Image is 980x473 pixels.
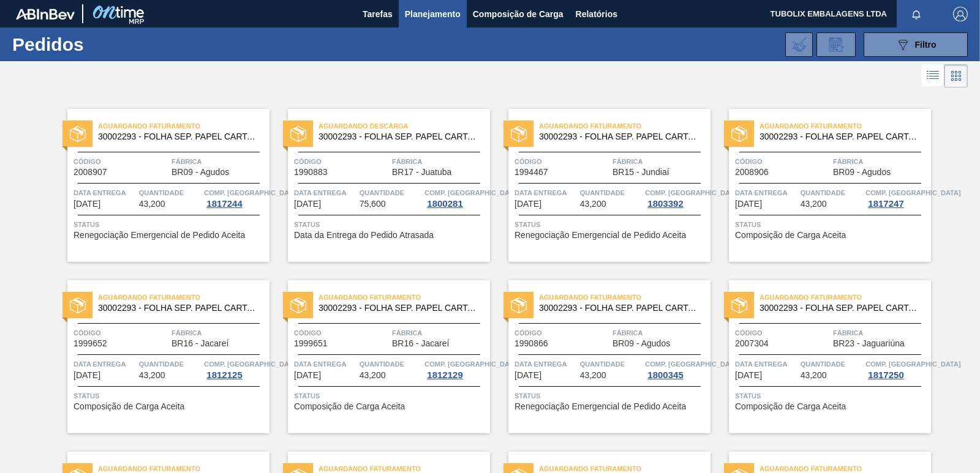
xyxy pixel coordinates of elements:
[294,199,321,209] span: 22/09/2025
[801,187,863,199] span: Quantidade
[514,155,609,168] span: Código
[735,358,797,370] span: Data entrega
[735,390,928,402] span: Status
[204,199,244,209] div: 1817244
[294,371,321,380] span: 26/09/2025
[98,120,269,132] span: Aguardando Faturamento
[98,132,260,141] span: 30002293 - FOLHA SEP. PAPEL CARTAO 1200x1000M 350g
[73,231,245,240] span: Renegociação Emergencial de Pedido Aceita
[759,120,931,132] span: Aguardando Faturamento
[833,155,928,168] span: Fábrica
[360,199,386,209] span: 75,600
[731,297,747,313] img: status
[70,126,86,142] img: status
[539,304,701,313] span: 30002293 - FOLHA SEP. PAPEL CARTAO 1200x1000M 350g
[318,291,490,304] span: Aguardando Faturamento
[865,370,906,380] div: 1817250
[290,126,306,142] img: status
[511,297,527,313] img: status
[73,155,168,168] span: Código
[73,187,136,199] span: Data entrega
[612,155,707,168] span: Fábrica
[171,339,228,348] span: BR16 - Jacareí
[490,109,710,262] a: statusAguardando Faturamento30002293 - FOLHA SEP. PAPEL CARTAO 1200x1000M 350gCódigo1994467Fábric...
[294,155,389,168] span: Código
[710,280,931,433] a: statusAguardando Faturamento30002293 - FOLHA SEP. PAPEL CARTAO 1200x1000M 350gCódigo2007304Fábric...
[424,358,487,380] a: Comp. [GEOGRAPHIC_DATA]1812129
[73,339,107,348] span: 1999652
[318,132,480,141] span: 30002293 - FOLHA SEP. PAPEL CARTAO 1200x1000M 350g
[514,327,609,339] span: Código
[424,370,465,380] div: 1812129
[580,187,643,199] span: Quantidade
[645,370,685,380] div: 1800345
[294,327,389,339] span: Código
[539,120,710,132] span: Aguardando Faturamento
[490,280,710,433] a: statusAguardando Faturamento30002293 - FOLHA SEP. PAPEL CARTAO 1200x1000M 350gCódigo1990866Fábric...
[171,155,266,168] span: Fábrica
[139,358,202,370] span: Quantidade
[801,358,863,370] span: Quantidade
[514,199,541,209] span: 24/09/2025
[424,187,487,209] a: Comp. [GEOGRAPHIC_DATA]1800281
[735,199,762,209] span: 24/09/2025
[98,304,260,313] span: 30002293 - FOLHA SEP. PAPEL CARTAO 1200x1000M 350g
[645,187,707,209] a: Comp. [GEOGRAPHIC_DATA]1803392
[73,218,266,231] span: Status
[360,371,386,380] span: 43,200
[73,371,100,380] span: 24/09/2025
[204,358,299,370] span: Comp. Carga
[392,168,451,177] span: BR17 - Juatuba
[73,390,266,402] span: Status
[514,218,707,231] span: Status
[473,7,563,21] span: Composição de Carga
[922,64,944,88] div: Visão em Lista
[360,358,422,370] span: Quantidade
[816,32,856,57] div: Solicitação de Revisão de Pedidos
[424,187,519,199] span: Comp. Carga
[735,155,830,168] span: Código
[294,358,356,370] span: Data entrega
[514,231,686,240] span: Renegociação Emergencial de Pedido Aceita
[612,339,670,348] span: BR09 - Agudos
[294,390,487,402] span: Status
[801,371,827,380] span: 43,200
[759,132,921,141] span: 30002293 - FOLHA SEP. PAPEL CARTAO 1200x1000M 350g
[171,168,229,177] span: BR09 - Agudos
[139,371,165,380] span: 43,200
[511,126,527,142] img: status
[73,168,107,177] span: 2008907
[865,187,928,209] a: Comp. [GEOGRAPHIC_DATA]1817247
[944,64,968,88] div: Visão em Cards
[294,231,434,240] span: Data da Entrega do Pedido Atrasada
[294,218,487,231] span: Status
[576,7,617,21] span: Relatórios
[915,40,937,50] span: Filtro
[514,168,548,177] span: 1994467
[318,120,490,132] span: Aguardando Descarga
[204,187,299,199] span: Comp. Carga
[73,402,184,411] span: Composição de Carga Aceita
[710,109,931,262] a: statusAguardando Faturamento30002293 - FOLHA SEP. PAPEL CARTAO 1200x1000M 350gCódigo2008906Fábric...
[735,168,769,177] span: 2008906
[759,291,931,304] span: Aguardando Faturamento
[735,339,769,348] span: 2007304
[424,358,519,370] span: Comp. Carga
[645,358,740,370] span: Comp. Carga
[294,339,328,348] span: 1999651
[360,187,422,199] span: Quantidade
[514,402,686,411] span: Renegociação Emergencial de Pedido Aceita
[294,402,405,411] span: Composição de Carga Aceita
[759,304,921,313] span: 30002293 - FOLHA SEP. PAPEL CARTAO 1200x1000M 350g
[580,199,606,209] span: 43,200
[735,371,762,380] span: 27/09/2025
[49,280,269,433] a: statusAguardando Faturamento30002293 - FOLHA SEP. PAPEL CARTAO 1200x1000M 350gCódigo1999652Fábric...
[833,168,891,177] span: BR09 - Agudos
[645,358,707,380] a: Comp. [GEOGRAPHIC_DATA]1800345
[98,291,269,304] span: Aguardando Faturamento
[139,187,202,199] span: Quantidade
[731,126,747,142] img: status
[735,327,830,339] span: Código
[392,155,487,168] span: Fábrica
[73,327,168,339] span: Código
